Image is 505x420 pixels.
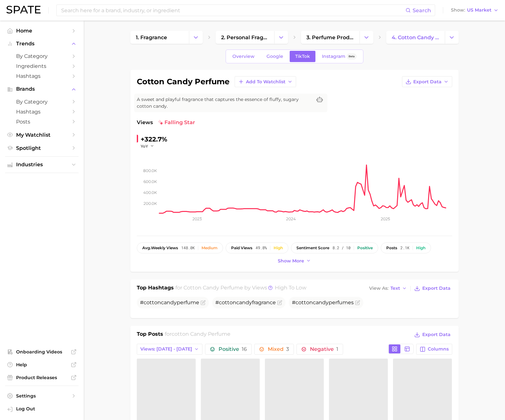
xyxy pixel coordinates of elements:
h1: Top Hashtags [137,284,174,293]
h1: cotton candy perfume [137,78,229,86]
span: candy [313,299,329,306]
span: by Category [16,99,68,105]
a: Hashtags [5,71,79,81]
span: Text [390,287,400,290]
span: Show more [278,258,304,264]
button: Flag as miscategorized or irrelevant [201,300,206,305]
span: 3. perfume products [306,34,354,41]
span: Ingredients [16,63,68,69]
a: Overview [227,51,260,62]
span: 1 [336,346,338,352]
span: by Category [16,53,68,59]
span: Export Data [413,79,442,85]
button: Views: [DATE] - [DATE] [137,344,203,355]
abbr: average [142,245,151,250]
a: Settings [5,391,79,401]
h2: for [165,330,230,340]
span: Home [16,28,68,34]
a: My Watchlist [5,130,79,140]
span: Overview [232,54,255,59]
span: Help [16,362,68,368]
span: weekly views [142,246,178,250]
div: Medium [201,246,218,250]
button: Brands [5,84,79,94]
span: cotton [144,299,161,306]
h1: Top Posts [137,330,163,340]
tspan: 400.0k [143,190,157,195]
span: candy [161,299,177,306]
tspan: 600.0k [144,179,157,184]
a: by Category [5,51,79,61]
span: # s [292,299,354,306]
button: Trends [5,39,79,49]
tspan: 2025 [380,216,390,221]
input: Search here for a brand, industry, or ingredient [61,5,406,16]
span: cotton [295,299,313,306]
button: Columns [416,344,452,355]
span: Hashtags [16,73,68,79]
a: Onboarding Videos [5,347,79,357]
span: # [140,299,199,306]
span: Export Data [422,332,451,337]
div: +322.7% [141,134,167,144]
button: Export Data [413,330,452,339]
a: Home [5,26,79,36]
span: 2.1k [400,246,409,250]
span: Onboarding Videos [16,349,68,355]
tspan: 2023 [192,216,202,221]
span: Trends [16,41,68,47]
span: cotton candy perfume [183,285,243,291]
a: InstagramBeta [316,51,362,62]
div: Positive [357,246,373,250]
button: sentiment score8.2 / 10Positive [291,242,378,253]
span: 1. fragrance [136,34,167,41]
button: Change Category [360,31,373,44]
a: 3. perfume products [301,31,360,44]
tspan: 800.0k [143,168,157,173]
tspan: 200.0k [144,201,157,205]
span: Brands [16,86,68,92]
span: high to low [275,285,306,291]
span: View As [369,287,388,290]
a: Ingredients [5,61,79,71]
span: Negative [310,347,338,352]
span: candy [236,299,252,306]
span: Columns [428,346,449,352]
span: sentiment score [296,246,329,250]
button: YoY [141,143,154,149]
span: Search [413,7,431,14]
button: Export Data [402,76,452,87]
span: US Market [467,8,491,12]
span: 3 [286,346,289,352]
button: ShowUS Market [449,6,500,14]
span: Instagram [322,54,345,59]
a: by Category [5,97,79,107]
tspan: 2024 [286,216,296,221]
span: cotton [219,299,236,306]
a: Help [5,360,79,370]
span: Positive [219,347,247,352]
span: Product Releases [16,375,68,380]
h2: for by Views [175,284,306,293]
a: Spotlight [5,143,79,153]
button: Industries [5,160,79,169]
button: Export Data [413,284,452,293]
a: Posts [5,117,79,127]
a: 2. personal fragrance [216,31,274,44]
span: TikTok [295,54,310,59]
span: Show [451,8,465,12]
span: Hashtags [16,109,68,115]
span: 148.0k [181,246,195,250]
span: 8.2 / 10 [332,246,351,250]
span: Views: [DATE] - [DATE] [140,346,192,352]
img: SPATE [6,6,41,14]
span: cotton candy perfume [172,331,230,337]
span: 49.8% [256,246,267,250]
a: Google [261,51,289,62]
button: Change Category [445,31,459,44]
span: 16 [242,346,247,352]
span: YoY [141,143,148,149]
span: A sweet and playful fragrance that captures the essence of fluffy, sugary cotton candy. [137,96,312,110]
span: Spotlight [16,145,68,151]
div: High [416,246,426,250]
